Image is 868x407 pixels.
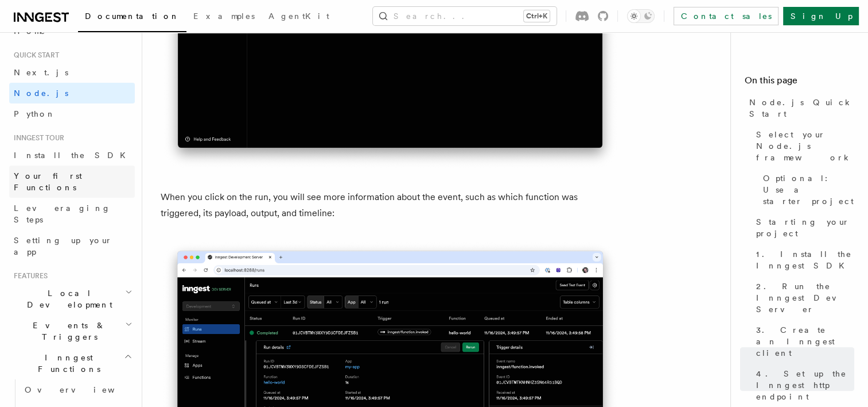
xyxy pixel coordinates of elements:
a: 1. Install the Inngest SDK [752,244,854,276]
a: Node.js Quick Start [745,92,854,124]
a: Sign Up [783,7,859,25]
a: 2. Run the Inngest Dev Server [752,276,854,320]
a: Examples [186,3,262,31]
span: Optional: Use a starter project [763,172,854,207]
span: Next.js [14,68,68,77]
a: Python [9,103,135,124]
button: Events & Triggers [9,315,135,347]
a: Overview [20,379,135,400]
span: 4. Set up the Inngest http endpoint [756,368,854,402]
button: Local Development [9,283,135,315]
a: Leveraging Steps [9,198,135,230]
a: 4. Set up the Inngest http endpoint [752,363,854,407]
span: Starting your project [756,216,854,239]
span: Inngest tour [9,133,64,143]
button: Inngest Functions [9,347,135,379]
a: Starting your project [752,212,854,244]
span: Examples [193,11,255,21]
h4: On this page [745,74,854,92]
span: 1. Install the Inngest SDK [756,248,854,271]
a: Install the SDK [9,145,135,166]
span: Overview [25,385,143,394]
p: When you click on the run, you will see more information about the event, such as which function ... [161,189,620,221]
span: Events & Triggers [9,320,125,343]
span: Select your Node.js framework [756,129,854,163]
a: Node.js [9,83,135,103]
a: Optional: Use a starter project [758,168,854,212]
span: Quick start [9,51,59,60]
span: 3. Create an Inngest client [756,324,854,359]
button: Toggle dark mode [627,9,655,23]
span: Local Development [9,287,125,310]
span: Features [9,271,48,281]
a: Setting up your app [9,230,135,262]
a: Next.js [9,62,135,83]
a: Documentation [78,3,186,32]
kbd: Ctrl+K [524,10,550,22]
span: Setting up your app [14,236,112,256]
a: Your first Functions [9,166,135,198]
button: Search...Ctrl+K [373,7,556,25]
a: 3. Create an Inngest client [752,320,854,363]
span: Node.js Quick Start [749,97,854,120]
span: Documentation [85,11,180,21]
span: 2. Run the Inngest Dev Server [756,281,854,315]
span: AgentKit [268,11,329,21]
span: Install the SDK [14,151,133,160]
span: Node.js [14,89,68,98]
span: Python [14,109,56,118]
a: Select your Node.js framework [752,124,854,168]
a: AgentKit [262,3,336,31]
span: Your first Functions [14,171,82,192]
span: Leveraging Steps [14,203,111,224]
a: Contact sales [674,7,779,25]
span: Inngest Functions [9,352,124,375]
